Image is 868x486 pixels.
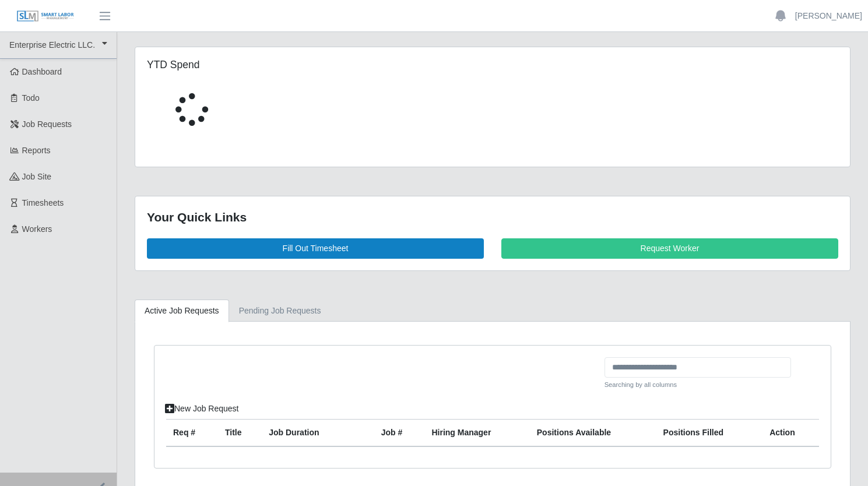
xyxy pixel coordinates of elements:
a: Active Job Requests [135,300,229,322]
th: Action [762,420,819,447]
img: SLM Logo [16,10,75,23]
th: Req # [166,420,218,447]
th: Positions Available [530,420,656,447]
th: Title [218,420,262,447]
span: Reports [22,146,51,155]
th: Hiring Manager [424,420,529,447]
a: Request Worker [501,238,838,259]
a: Fill Out Timesheet [147,238,484,259]
small: Searching by all columns [605,380,791,390]
h5: YTD Spend [147,59,366,71]
a: New Job Request [157,399,247,419]
span: Workers [22,224,52,234]
th: Job # [374,420,425,447]
span: Timesheets [22,198,64,207]
span: Dashboard [22,67,62,76]
span: Todo [22,93,40,103]
a: Pending Job Requests [229,300,331,322]
th: Job Duration [262,420,354,447]
a: [PERSON_NAME] [795,10,862,22]
th: Positions Filled [656,420,763,447]
span: Job Requests [22,119,72,129]
div: Your Quick Links [147,208,838,227]
span: job site [22,172,52,181]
